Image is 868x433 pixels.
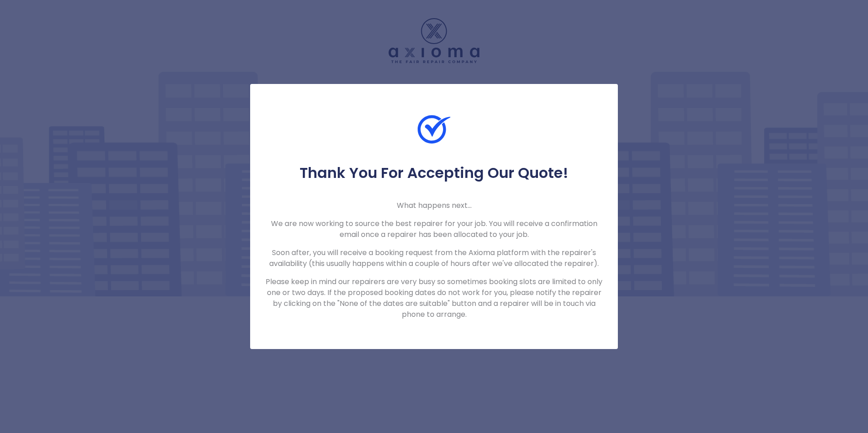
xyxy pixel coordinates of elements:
[265,200,603,211] p: What happens next...
[265,276,603,320] p: Please keep in mind our repairers are very busy so sometimes booking slots are limited to only on...
[265,164,603,182] h5: Thank You For Accepting Our Quote!
[265,218,603,240] p: We are now working to source the best repairer for your job. You will receive a confirmation emai...
[418,113,450,146] img: Check
[265,247,603,269] p: Soon after, you will receive a booking request from the Axioma platform with the repairer's avail...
